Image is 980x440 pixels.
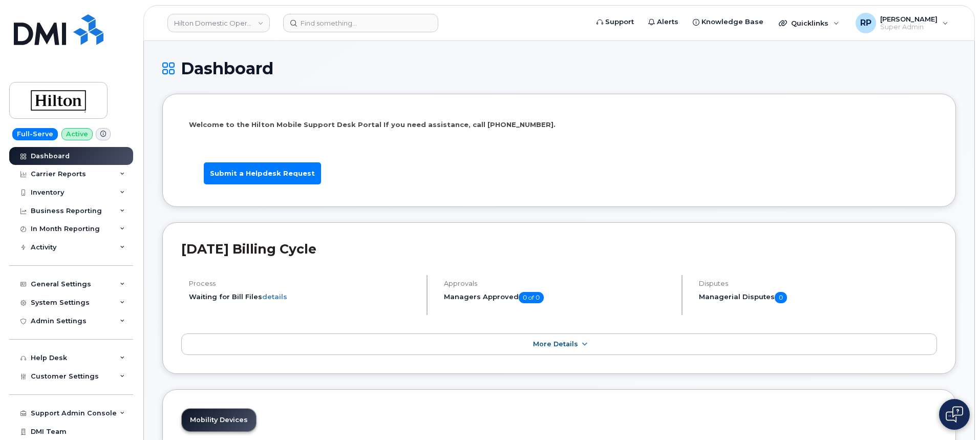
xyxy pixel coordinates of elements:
[699,292,937,303] h5: Managerial Disputes
[262,292,287,301] a: details
[162,59,956,77] h1: Dashboard
[444,292,673,303] h5: Managers Approved
[204,162,321,184] a: Submit a Helpdesk Request
[519,292,544,303] span: 0 of 0
[189,280,418,287] h4: Process
[946,406,963,423] img: Open chat
[189,120,929,130] p: Welcome to the Hilton Mobile Support Desk Portal If you need assistance, call [PHONE_NUMBER].
[182,409,256,431] a: Mobility Devices
[181,241,937,257] h2: [DATE] Billing Cycle
[775,292,787,303] span: 0
[533,340,578,348] span: More Details
[189,292,418,302] li: Waiting for Bill Files
[699,280,937,287] h4: Disputes
[444,280,673,287] h4: Approvals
